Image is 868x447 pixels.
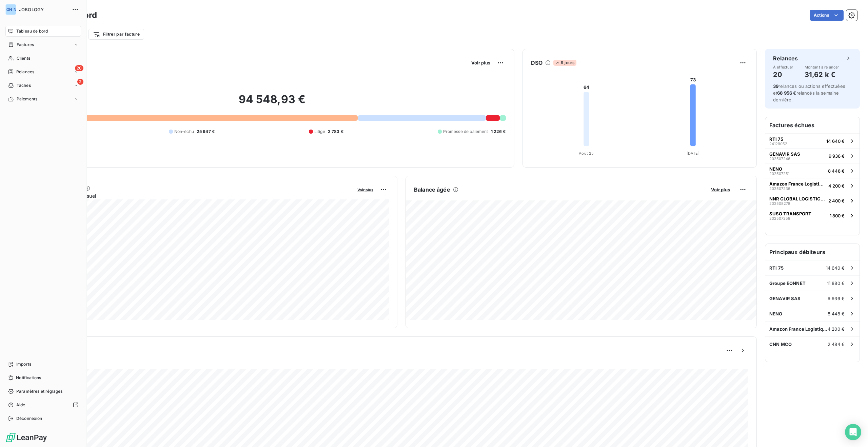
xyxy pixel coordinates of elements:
span: 9 936 € [828,296,845,301]
span: Imports [16,361,31,367]
span: Voir plus [357,188,373,192]
span: Montant à relancer [805,65,839,69]
button: GENAVIR SAS2025072469 936 € [765,148,860,163]
span: 202507251 [769,172,789,176]
button: NNR GLOBAL LOGISTICS [GEOGRAPHIC_DATA]2025082782 400 € [765,193,860,208]
span: Notifications [16,375,41,381]
span: relances ou actions effectuées et relancés la semaine dernière. [773,83,845,102]
span: Amazon France Logistique SAS [769,326,828,332]
span: Groupe EONNET [769,280,806,286]
span: 202508278 [769,201,790,206]
span: 25 947 € [197,129,215,135]
button: Voir plus [469,60,492,66]
button: Voir plus [355,187,375,193]
span: CNN MCO [769,342,792,347]
span: Voir plus [711,187,730,192]
button: Actions [810,10,844,21]
span: Aide [16,402,25,408]
span: 4 200 € [828,326,845,332]
span: 68 956 € [777,90,796,96]
span: RTI 75 [769,136,783,142]
tspan: Août 25 [579,151,594,156]
span: GENAVIR SAS [769,296,801,301]
span: Voir plus [471,60,490,65]
span: Tableau de bord [16,28,48,34]
button: Voir plus [709,187,732,193]
span: NNR GLOBAL LOGISTICS [GEOGRAPHIC_DATA] [769,196,826,201]
tspan: [DATE] [686,151,699,156]
button: RTI 752412905214 640 € [765,133,860,148]
div: Open Intercom Messenger [845,424,861,440]
span: RTI 75 [769,265,784,271]
span: GENAVIR SAS [769,151,800,157]
span: SUSO TRANSPORT [769,211,811,216]
span: 1 226 € [491,129,506,135]
span: 202507246 [769,157,790,161]
h4: 20 [773,69,793,80]
span: Clients [17,55,30,61]
span: 2 400 € [828,198,845,203]
span: 1 800 € [830,213,845,218]
span: 14 640 € [826,265,845,271]
span: Relances [16,69,34,75]
span: NENO [769,166,782,172]
span: Déconnexion [16,415,42,422]
span: 2 [77,79,83,85]
span: 2 484 € [828,342,845,347]
a: Aide [5,400,81,410]
span: Non-échu [174,129,194,135]
button: NENO2025072518 448 € [765,163,860,178]
span: 202507258 [769,216,790,220]
span: À effectuer [773,65,793,69]
h6: Principaux débiteurs [765,244,860,260]
span: Paiements [17,96,37,102]
span: Paramètres et réglages [16,388,62,394]
span: Amazon France Logistique SAS [769,181,826,187]
span: Factures [17,42,34,48]
span: JOBOLOGY [19,7,68,12]
h6: Factures échues [765,117,860,133]
span: Litige [314,129,325,135]
span: Tâches [17,82,31,89]
span: 202507236 [769,187,790,191]
span: Chiffre d'affaires mensuel [38,192,353,199]
span: 14 640 € [826,138,845,144]
span: 8 448 € [828,311,845,316]
button: SUSO TRANSPORT2025072581 800 € [765,208,860,223]
img: Logo LeanPay [5,432,47,443]
span: 39 [773,83,778,89]
h2: 94 548,93 € [38,93,506,113]
span: 8 448 € [828,168,845,174]
h6: Balance âgée [414,186,450,194]
div: [PERSON_NAME] [5,4,16,15]
span: 11 880 € [827,280,845,286]
span: 9 jours [553,60,576,66]
span: 4 200 € [828,183,845,189]
span: 20 [75,65,83,71]
h4: 31,62 k € [805,69,839,80]
h6: DSO [531,59,542,67]
h6: Relances [773,54,798,62]
button: Filtrer par facture [88,29,144,40]
button: Amazon France Logistique SAS2025072364 200 € [765,178,860,193]
span: 2 783 € [328,129,343,135]
span: NENO [769,311,783,316]
span: 9 936 € [829,153,845,159]
span: Promesse de paiement [443,129,488,135]
span: 24129052 [769,142,787,146]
